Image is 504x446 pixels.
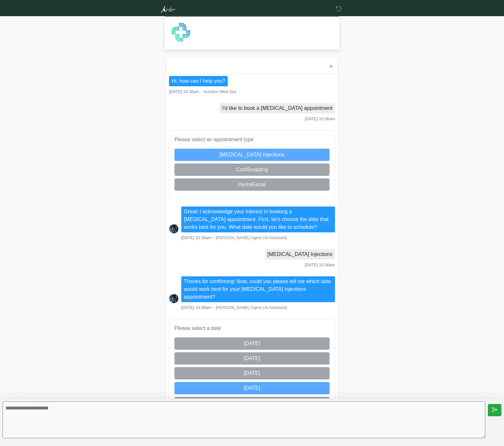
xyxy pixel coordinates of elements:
span: [DATE] 10:36am [181,305,212,310]
button: [MEDICAL_DATA] Injections [174,149,330,161]
li: Hi, how can I help you? [169,76,228,86]
span: [DATE] 10:36am [169,89,199,94]
button: [DATE] [174,382,330,394]
button: ✕ [327,62,335,71]
li: Thanks for confirming! Now, could you please tell me which date would work best for your [MEDICAL... [181,276,335,302]
small: ・ [169,89,236,94]
button: CoolSculpting [174,164,330,176]
img: Aurelion Med Spa Logo [160,5,176,13]
p: Please select a date [174,324,330,332]
span: [DATE] 10:36am [181,235,212,240]
li: [MEDICAL_DATA] Injections [265,249,335,260]
small: ・ [181,235,287,240]
img: Screenshot_2025-06-19_at_17.41.14.png [169,224,179,234]
button: [DATE] [174,337,330,350]
button: HydraFacial [174,178,330,191]
small: ・ [181,305,287,310]
li: I'd like to book a [MEDICAL_DATA] appointment [220,103,335,113]
span: [PERSON_NAME] Agent (AI Assistant) [216,305,287,310]
p: Please select an appointment type [174,136,330,143]
img: Screenshot_2025-06-19_at_17.41.14.png [169,294,179,303]
button: [DATE] [174,352,330,365]
span: Aurelion Med Spa [204,89,236,94]
li: Great! I acknowledge your interest in booking a [MEDICAL_DATA] appointment. First, let's choose t... [181,207,335,232]
button: [DATE] [174,397,330,409]
img: Agent Avatar [171,23,191,42]
span: [DATE] 10:36am [305,262,335,267]
button: [DATE] [174,367,330,379]
span: [DATE] 10:36am [305,116,335,121]
span: [PERSON_NAME] Agent (AI Assistant) [216,235,287,240]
